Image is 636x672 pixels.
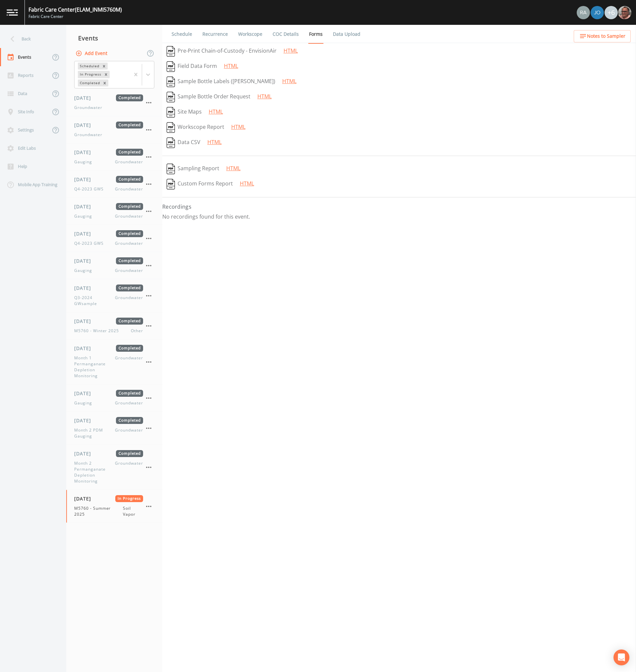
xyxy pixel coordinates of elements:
[115,355,143,379] span: Groundwater
[240,180,254,187] a: HTML
[78,79,101,86] div: Completed
[591,6,604,19] img: eb8b2c35ded0d5aca28d215f14656a61
[613,649,629,665] div: Open Intercom Messenger
[116,257,143,264] span: Completed
[66,490,162,523] a: [DATE]In ProgressM5760 - Summer 2025Soil Vapor
[74,450,96,457] span: [DATE]
[574,30,631,42] button: Notes to Sampler
[74,105,102,111] span: Groundwater
[74,213,96,219] span: Gauging
[74,159,96,165] span: Gauging
[577,6,590,19] img: 7493944169e4cb9b715a099ebe515ac2
[167,61,175,72] img: svg%3e
[308,25,324,44] a: Forms
[226,165,240,172] a: HTML
[116,318,143,325] span: Completed
[115,159,143,165] span: Groundwater
[209,108,223,115] a: HTML
[162,135,205,150] button: Data CSV
[167,46,175,57] img: svg%3e
[116,284,143,291] span: Completed
[167,77,175,87] img: svg%3e
[66,445,162,490] a: [DATE]CompletedMonth 2 Permanganate Depletion MonitoringGroundwater
[162,89,255,105] button: Sample Bottle Order Request
[78,63,100,70] div: Scheduled
[162,177,237,192] button: Custom Forms Report
[74,230,96,237] span: [DATE]
[115,240,143,246] span: Groundwater
[66,89,162,116] a: [DATE]CompletedGroundwater
[115,495,143,502] span: In Progress
[66,339,162,385] a: [DATE]CompletedMonth 1 Permanganate Depletion MonitoringGroundwater
[224,62,238,70] a: HTML
[162,74,280,89] button: Sample Bottle Labels ([PERSON_NAME])
[284,47,298,54] a: HTML
[231,123,245,130] a: HTML
[171,25,193,43] a: Schedule
[7,9,18,16] img: logo
[116,345,143,352] span: Completed
[74,495,96,502] span: [DATE]
[102,71,110,78] div: Remove In Progress
[207,138,222,146] a: HTML
[115,186,143,192] span: Groundwater
[74,427,115,439] span: Month 2 PDM Gauging
[116,450,143,457] span: Completed
[115,295,143,307] span: Groundwater
[74,149,96,156] span: [DATE]
[590,6,604,19] div: Josh Dutton
[116,230,143,237] span: Completed
[123,505,143,517] span: Soil Vapor
[66,30,162,46] div: Events
[66,143,162,171] a: [DATE]CompletedGaugingGroundwater
[167,122,175,133] img: svg%3e
[618,6,631,19] img: e2d790fa78825a4bb76dcb6ab311d44c
[201,25,229,43] a: Recurrence
[28,14,122,20] div: Fabric Care Center
[116,176,143,183] span: Completed
[66,385,162,412] a: [DATE]CompletedGaugingGroundwater
[167,107,175,118] img: svg%3e
[237,25,263,43] a: Workscope
[66,252,162,279] a: [DATE]CompletedGaugingGroundwater
[131,328,143,334] span: Other
[115,268,143,274] span: Groundwater
[332,25,361,43] a: Data Upload
[78,71,102,78] div: In Progress
[74,390,96,397] span: [DATE]
[74,400,96,406] span: Gauging
[576,6,590,19] div: Radlie J Storer
[66,279,162,312] a: [DATE]CompletedQ3-2024 GWsampleGroundwater
[162,161,224,177] button: Sampling Report
[605,6,618,19] div: +6
[162,120,229,135] button: Workscope Report
[74,132,102,138] span: Groundwater
[162,213,636,220] p: No recordings found for this event.
[115,427,143,439] span: Groundwater
[115,213,143,219] span: Groundwater
[74,94,96,101] span: [DATE]
[101,79,108,86] div: Remove Completed
[74,122,96,129] span: [DATE]
[74,240,108,246] span: Q4-2023 GWS
[162,203,636,211] h4: Recordings
[167,179,175,189] img: svg%3e
[115,460,143,484] span: Groundwater
[116,203,143,210] span: Completed
[116,417,143,424] span: Completed
[115,400,143,406] span: Groundwater
[74,328,123,334] span: M5760 - Winter 2025
[162,59,221,74] button: Field Data Form
[257,93,272,100] a: HTML
[74,295,115,307] span: Q3-2024 GWsample
[116,149,143,156] span: Completed
[66,116,162,143] a: [DATE]CompletedGroundwater
[116,390,143,397] span: Completed
[167,137,175,148] img: svg%3e
[74,47,110,60] button: Add Event
[116,94,143,101] span: Completed
[74,460,115,484] span: Month 2 Permanganate Depletion Monitoring
[74,186,108,192] span: Q4-2023 GWS
[74,355,115,379] span: Month 1 Permanganate Depletion Monitoring
[66,225,162,252] a: [DATE]CompletedQ4-2023 GWSGroundwater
